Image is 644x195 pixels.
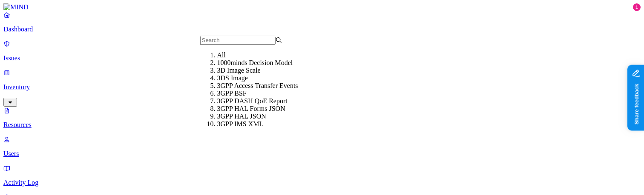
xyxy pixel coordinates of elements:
[217,82,299,90] div: 3GPP Access Transfer Events
[217,59,299,67] div: 1000minds Decision Model
[217,113,299,120] div: 3GPP HAL JSON
[217,90,299,97] div: 3GPP BSF
[3,136,641,158] a: Users
[3,11,641,33] a: Dashboard
[3,40,641,62] a: Issues
[217,51,299,59] div: All
[217,97,299,105] div: 3GPP DASH QoE Report
[3,150,641,158] p: Users
[3,179,641,187] p: Activity Log
[3,69,641,105] a: Inventory
[3,54,641,62] p: Issues
[217,120,299,128] div: 3GPP IMS XML
[3,121,641,129] p: Resources
[633,3,641,11] div: 1
[200,36,276,45] input: Search
[217,67,299,74] div: 3D Image Scale
[217,74,299,82] div: 3DS Image
[217,105,299,113] div: 3GPP HAL Forms JSON
[3,164,641,187] a: Activity Log
[3,83,641,91] p: Inventory
[3,107,641,129] a: Resources
[3,3,29,11] img: MIND
[3,3,641,11] a: MIND
[3,25,641,33] p: Dashboard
